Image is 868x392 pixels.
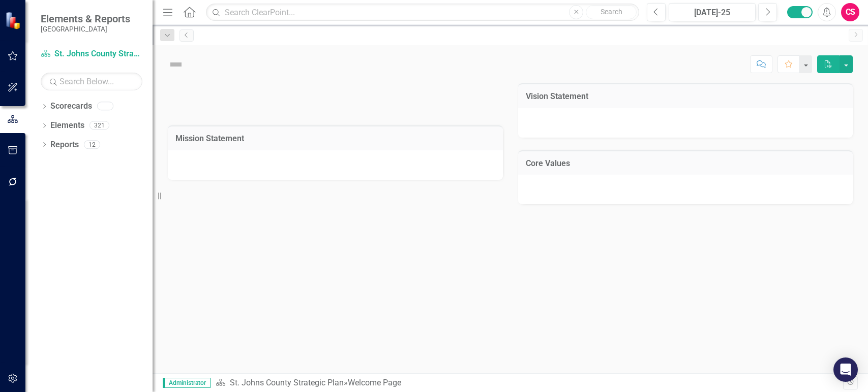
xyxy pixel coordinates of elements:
[89,121,109,130] div: 321
[50,101,92,112] a: Scorecards
[841,3,859,21] button: CS
[348,378,401,387] div: Welcome Page
[586,5,637,19] button: Search
[4,11,23,30] img: ClearPoint Strategy
[833,357,858,382] div: Open Intercom Messenger
[41,48,142,60] a: St. Johns County Strategic Plan
[175,134,495,143] h3: Mission Statement
[601,8,622,16] span: Search
[50,139,79,151] a: Reports
[50,120,84,132] a: Elements
[526,92,846,101] h3: Vision Statement
[41,13,130,25] span: Elements & Reports
[163,378,211,388] span: Administrator
[230,378,344,387] a: St. Johns County Strategic Plan
[216,377,843,389] div: »
[41,25,130,33] small: [GEOGRAPHIC_DATA]
[84,140,100,149] div: 12
[41,73,142,90] input: Search Below...
[206,4,639,21] input: Search ClearPoint...
[672,7,752,19] div: [DATE]-25
[669,3,756,21] button: [DATE]-25
[168,56,184,73] img: Not Defined
[526,159,846,168] h3: Core Values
